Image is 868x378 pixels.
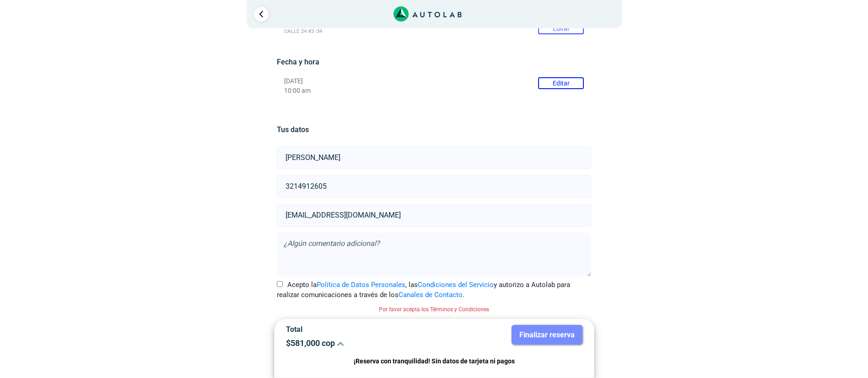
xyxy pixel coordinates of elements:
input: Acepto laPolítica de Datos Personales, lasCondiciones del Servicioy autorizo a Autolab para reali... [277,281,283,287]
p: [DATE] [284,77,584,85]
a: Política de Datos Personales [317,281,405,289]
a: Ir al paso anterior [254,7,269,21]
label: Acepto la , las y autorizo a Autolab para realizar comunicaciones a través de los . [277,280,591,300]
h5: Fecha y hora [277,58,591,66]
a: Link al sitio de autolab [394,9,462,18]
input: Nombre y apellido [277,146,591,169]
input: Correo electrónico [277,204,591,227]
p: ¡Reserva con tranquilidad! Sin datos de tarjeta ni pagos [286,356,582,367]
button: Finalizar reserva [512,325,582,345]
p: 10:00 am [284,87,584,95]
h5: Tus datos [277,125,591,134]
p: Total [286,325,427,334]
button: Editar [538,77,584,89]
small: Por favor acepta los Términos y Condiciones [379,306,489,313]
a: Condiciones del Servicio [418,281,494,289]
input: Celular [277,175,591,198]
a: Canales de Contacto [399,291,463,299]
p: $ 581,000 cop [286,338,427,348]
